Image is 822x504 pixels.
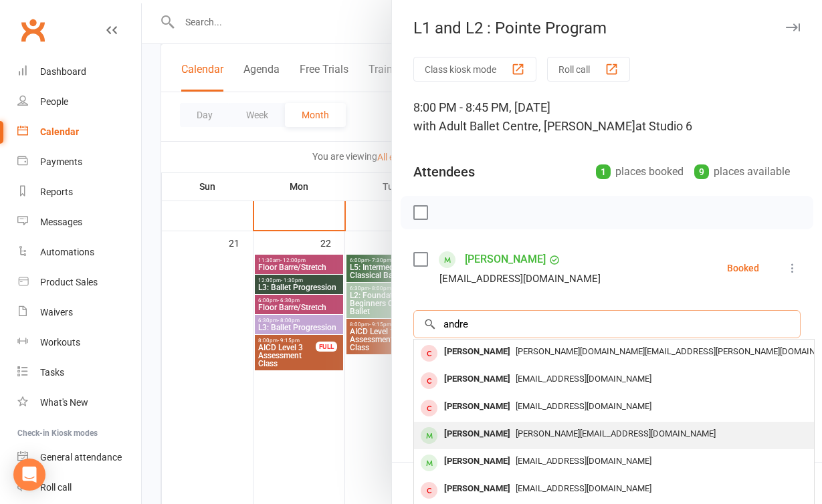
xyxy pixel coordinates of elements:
[413,119,635,133] span: with Adult Ballet Centre, [PERSON_NAME]
[516,401,651,411] span: [EMAIL_ADDRESS][DOMAIN_NAME]
[421,427,437,444] div: member
[727,263,759,273] div: Booked
[516,483,651,493] span: [EMAIL_ADDRESS][DOMAIN_NAME]
[17,177,141,207] a: Reports
[17,297,141,328] a: Waivers
[40,186,73,197] div: Reports
[40,367,64,378] div: Tasks
[596,164,611,179] div: 1
[465,249,546,270] a: [PERSON_NAME]
[17,57,141,87] a: Dashboard
[413,98,801,136] div: 8:00 PM - 8:45 PM, [DATE]
[421,400,437,416] div: member
[17,237,141,267] a: Automations
[635,119,692,133] span: at Studio 6
[694,164,709,179] div: 9
[421,482,437,499] div: member
[596,162,684,181] div: places booked
[516,428,716,438] span: [PERSON_NAME][EMAIL_ADDRESS][DOMAIN_NAME]
[17,443,141,473] a: General attendance kiosk mode
[17,358,141,388] a: Tasks
[40,397,88,408] div: What's New
[17,147,141,177] a: Payments
[547,57,630,82] button: Roll call
[40,337,80,348] div: Workouts
[17,207,141,237] a: Messages
[439,370,516,389] div: [PERSON_NAME]
[17,87,141,117] a: People
[439,270,601,287] div: [EMAIL_ADDRESS][DOMAIN_NAME]
[439,452,516,471] div: [PERSON_NAME]
[421,345,437,362] div: member
[40,156,82,167] div: Payments
[439,397,516,416] div: [PERSON_NAME]
[516,374,651,384] span: [EMAIL_ADDRESS][DOMAIN_NAME]
[40,66,86,77] div: Dashboard
[17,328,141,358] a: Workouts
[17,117,141,147] a: Calendar
[516,456,651,466] span: [EMAIL_ADDRESS][DOMAIN_NAME]
[421,372,437,389] div: member
[17,388,141,418] a: What's New
[13,459,45,491] div: Open Intercom Messenger
[40,277,98,287] div: Product Sales
[40,247,94,257] div: Automations
[40,452,122,463] div: General attendance
[40,217,82,227] div: Messages
[16,13,49,47] a: Clubworx
[413,310,801,338] input: Search to add attendees
[439,424,516,444] div: [PERSON_NAME]
[413,162,475,181] div: Attendees
[439,479,516,499] div: [PERSON_NAME]
[40,96,68,107] div: People
[40,482,72,493] div: Roll call
[17,473,141,503] a: Roll call
[40,126,79,137] div: Calendar
[17,267,141,297] a: Product Sales
[413,57,536,82] button: Class kiosk mode
[694,162,790,181] div: places available
[421,455,437,471] div: member
[40,307,73,318] div: Waivers
[439,342,516,362] div: [PERSON_NAME]
[392,19,822,37] div: L1 and L2 : Pointe Program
